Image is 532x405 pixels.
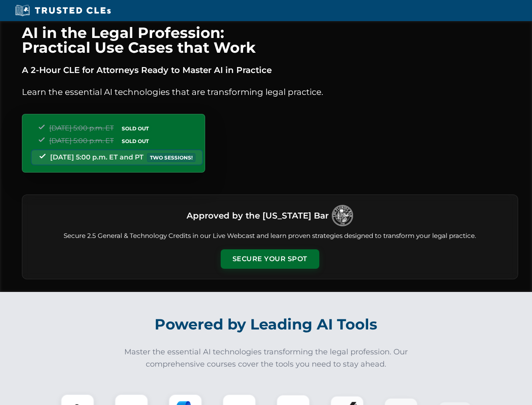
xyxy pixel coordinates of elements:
span: [DATE] 5:00 p.m. ET [49,137,114,145]
span: [DATE] 5:00 p.m. ET [49,124,114,132]
h3: Approved by the [US_STATE] Bar [187,208,329,223]
h2: Powered by Leading AI Tools [33,310,500,339]
h1: AI in the Legal Profession: Practical Use Cases that Work [22,25,518,55]
p: A 2-Hour CLE for Attorneys Ready to Master AI in Practice [22,63,518,77]
p: Master the essential AI technologies transforming the legal profession. Our comprehensive courses... [119,346,414,370]
p: Learn the essential AI technologies that are transforming legal practice. [22,85,518,99]
button: Secure Your Spot [221,249,319,269]
p: Secure 2.5 General & Technology Credits in our Live Webcast and learn proven strategies designed ... [32,231,508,241]
span: SOLD OUT [119,124,152,133]
img: Trusted CLEs [13,4,113,17]
img: Logo [332,205,353,226]
span: SOLD OUT [119,137,152,146]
